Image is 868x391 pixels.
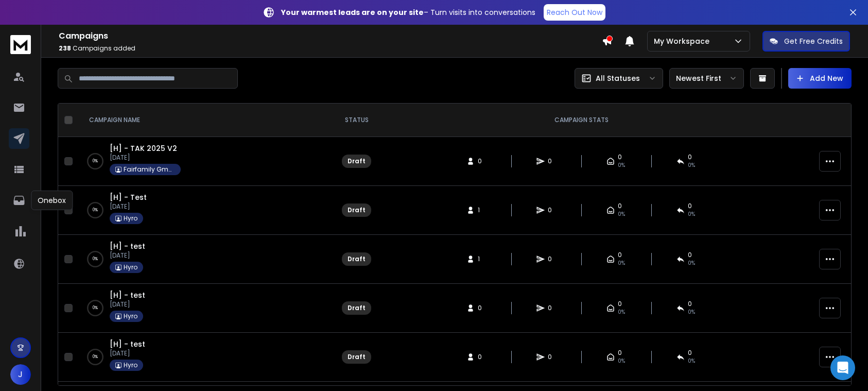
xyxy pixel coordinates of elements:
[110,192,147,202] a: [H] - Test
[688,357,695,365] span: 0%
[281,7,424,18] strong: Your warmest leads are on your site
[548,353,558,361] span: 0
[548,255,558,263] span: 0
[547,7,602,18] p: Reach Out Now
[77,137,334,186] td: 0%[H] - TAK 2025 V2[DATE]Fairfamily GmbH
[110,241,145,251] a: [H] - test
[688,210,695,218] span: 0%
[124,312,137,320] p: Hyro
[478,255,488,263] span: 1
[688,259,695,267] span: 0%
[618,308,625,316] span: 0%
[93,303,98,313] p: 0 %
[548,206,558,214] span: 0
[110,300,145,309] p: [DATE]
[544,4,605,21] a: Reach Out Now
[124,263,137,271] p: Hyro
[124,214,137,223] p: Hyro
[830,355,855,380] div: Open Intercom Messenger
[762,31,850,52] button: Get Free Credits
[654,36,714,46] p: My Workspace
[618,161,625,169] span: 0%
[669,68,744,89] button: Newest First
[10,35,31,54] img: logo
[548,304,558,312] span: 0
[618,210,625,218] span: 0%
[688,251,692,259] span: 0
[348,157,366,165] div: Draft
[59,44,71,53] span: 238
[93,352,98,362] p: 0 %
[618,300,622,308] span: 0
[688,161,695,169] span: 0%
[348,255,366,263] div: Draft
[348,206,366,214] div: Draft
[548,157,558,165] span: 0
[334,104,379,137] th: STATUS
[478,304,488,312] span: 0
[59,44,602,53] p: Campaigns added
[110,154,181,162] p: [DATE]
[10,364,31,385] button: J
[281,7,535,18] p: – Turn visits into conversations
[77,235,334,284] td: 0%[H] - test[DATE]Hyro
[596,73,640,83] p: All Statuses
[688,300,692,308] span: 0
[124,361,137,369] p: Hyro
[618,349,622,357] span: 0
[618,202,622,210] span: 0
[688,153,692,161] span: 0
[379,104,784,137] th: CAMPAIGN STATS
[59,30,602,42] h1: Campaigns
[618,357,625,365] span: 0%
[77,284,334,333] td: 0%[H] - test[DATE]Hyro
[110,339,145,349] a: [H] - test
[93,254,98,264] p: 0 %
[93,205,98,215] p: 0 %
[110,290,145,300] a: [H] - test
[618,251,622,259] span: 0
[110,349,145,358] p: [DATE]
[77,186,334,235] td: 0%[H] - Test[DATE]Hyro
[110,143,177,154] a: [H] - TAK 2025 V2
[348,304,366,312] div: Draft
[478,206,488,214] span: 1
[77,333,334,382] td: 0%[H] - test[DATE]Hyro
[618,153,622,161] span: 0
[478,353,488,361] span: 0
[93,156,98,166] p: 0 %
[348,353,366,361] div: Draft
[124,165,175,174] p: Fairfamily GmbH
[77,104,334,137] th: CAMPAIGN NAME
[784,36,843,46] p: Get Free Credits
[788,68,852,89] button: Add New
[110,251,145,260] p: [DATE]
[688,349,692,357] span: 0
[688,202,692,210] span: 0
[478,157,488,165] span: 0
[688,308,695,316] span: 0%
[110,202,147,211] p: [DATE]
[31,191,73,210] div: Onebox
[618,259,625,267] span: 0%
